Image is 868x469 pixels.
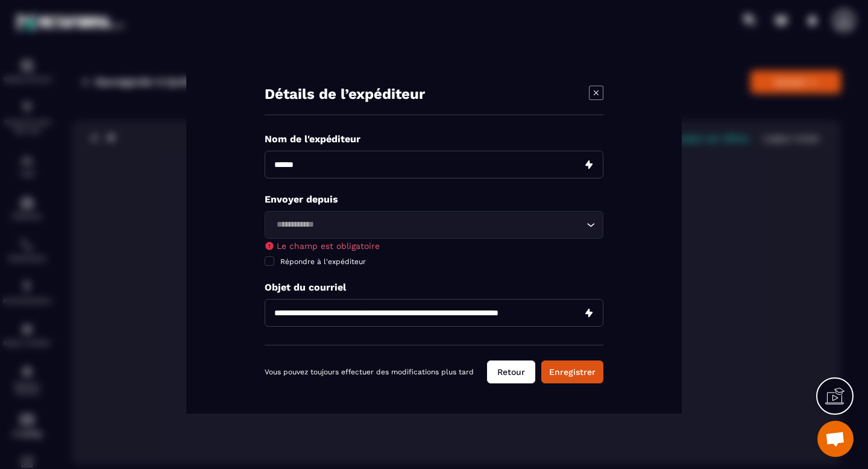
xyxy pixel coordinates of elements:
p: Envoyer depuis [265,194,603,205]
h4: Détails de l’expéditeur [265,86,425,102]
button: Retour [487,360,535,383]
button: Enregistrer [541,360,603,383]
span: Répondre à l'expéditeur [280,257,366,266]
p: Objet du courriel [265,282,603,293]
div: Ouvrir le chat [817,421,854,457]
p: Nom de l'expéditeur [265,133,603,145]
p: Vous pouvez toujours effectuer des modifications plus tard [265,368,474,376]
div: Search for option [265,211,603,239]
span: Le champ est obligatoire [277,241,380,251]
input: Search for option [272,218,583,231]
